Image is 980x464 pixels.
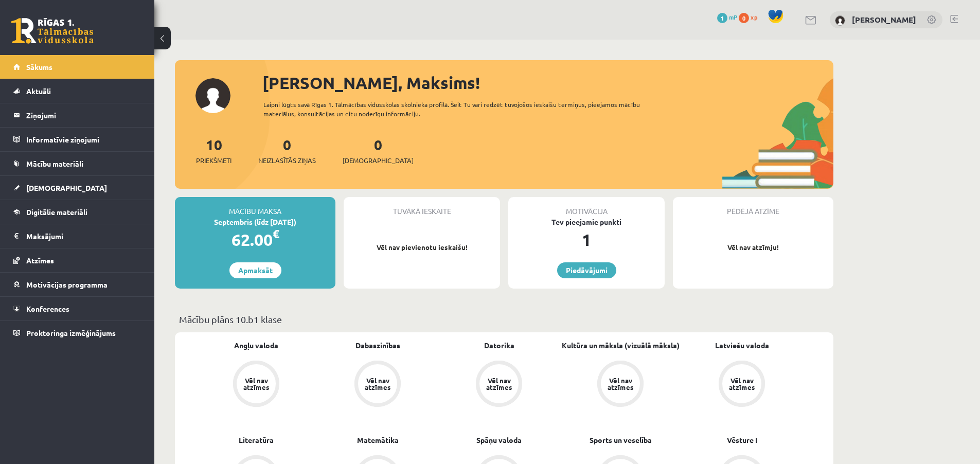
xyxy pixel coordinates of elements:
[729,13,737,21] span: mP
[13,176,141,200] a: [DEMOGRAPHIC_DATA]
[242,377,271,390] div: Vēl nav atzīmes
[195,361,317,409] a: Vēl nav atzīmes
[355,340,400,351] a: Dabaszinības
[26,280,108,289] span: Motivācijas programma
[262,70,833,95] div: [PERSON_NAME], Maksims!
[26,328,116,337] span: Proktoringa izmēģinājums
[438,361,560,409] a: Vēl nav atzīmes
[606,377,635,390] div: Vēl nav atzīmes
[508,227,665,252] div: 1
[234,340,278,351] a: Angļu valoda
[476,435,522,445] a: Spāņu valoda
[175,197,335,217] div: Mācību maksa
[26,103,141,127] legend: Ziņojumi
[363,377,392,390] div: Vēl nav atzīmes
[13,103,141,127] a: Ziņojumi
[349,242,495,253] p: Vēl nav pievienotu ieskaišu!
[317,361,438,409] a: Vēl nav atzīmes
[258,155,316,166] span: Neizlasītās ziņas
[343,135,414,166] a: 0[DEMOGRAPHIC_DATA]
[13,321,141,345] a: Proktoringa izmēģinājums
[26,62,52,72] span: Sākums
[13,273,141,296] a: Motivācijas programma
[344,197,500,217] div: Tuvākā ieskaite
[681,361,803,409] a: Vēl nav atzīmes
[485,377,513,390] div: Vēl nav atzīmes
[852,14,916,25] a: [PERSON_NAME]
[673,197,833,217] div: Pēdējā atzīme
[508,217,665,227] div: Tev pieejamie punkti
[229,262,281,278] a: Apmaksāt
[560,361,681,409] a: Vēl nav atzīmes
[13,200,141,224] a: Digitālie materiāli
[739,13,762,21] a: 0 xp
[13,297,141,320] a: Konferences
[717,13,737,21] a: 1 mP
[484,340,514,351] a: Datorika
[678,242,828,253] p: Vēl nav atzīmju!
[343,155,414,166] span: [DEMOGRAPHIC_DATA]
[590,435,652,445] a: Sports un veselība
[263,100,658,118] div: Laipni lūgts savā Rīgas 1. Tālmācības vidusskolas skolnieka profilā. Šeit Tu vari redzēt tuvojošo...
[196,135,231,166] a: 10Priekšmeti
[557,262,616,278] a: Piedāvājumi
[13,128,141,151] a: Informatīvie ziņojumi
[13,55,141,79] a: Sākums
[273,226,279,241] span: €
[13,248,141,272] a: Atzīmes
[13,152,141,175] a: Mācību materiāli
[835,15,845,26] img: Maksims Cibuļskis
[11,18,94,44] a: Rīgas 1. Tālmācības vidusskola
[727,377,756,390] div: Vēl nav atzīmes
[26,183,107,192] span: [DEMOGRAPHIC_DATA]
[562,340,680,351] a: Kultūra un māksla (vizuālā māksla)
[239,435,274,445] a: Literatūra
[508,197,665,217] div: Motivācija
[26,86,51,96] span: Aktuāli
[717,13,727,23] span: 1
[751,13,757,21] span: xp
[175,227,335,252] div: 62.00
[727,435,757,445] a: Vēsture I
[715,340,769,351] a: Latviešu valoda
[196,155,231,166] span: Priekšmeti
[26,159,83,168] span: Mācību materiāli
[179,312,829,326] p: Mācību plāns 10.b1 klase
[26,256,54,265] span: Atzīmes
[357,435,399,445] a: Matemātika
[739,13,749,23] span: 0
[175,217,335,227] div: Septembris (līdz [DATE])
[26,304,69,313] span: Konferences
[26,224,141,248] legend: Maksājumi
[26,207,87,217] span: Digitālie materiāli
[13,224,141,248] a: Maksājumi
[258,135,316,166] a: 0Neizlasītās ziņas
[13,79,141,103] a: Aktuāli
[26,128,141,151] legend: Informatīvie ziņojumi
